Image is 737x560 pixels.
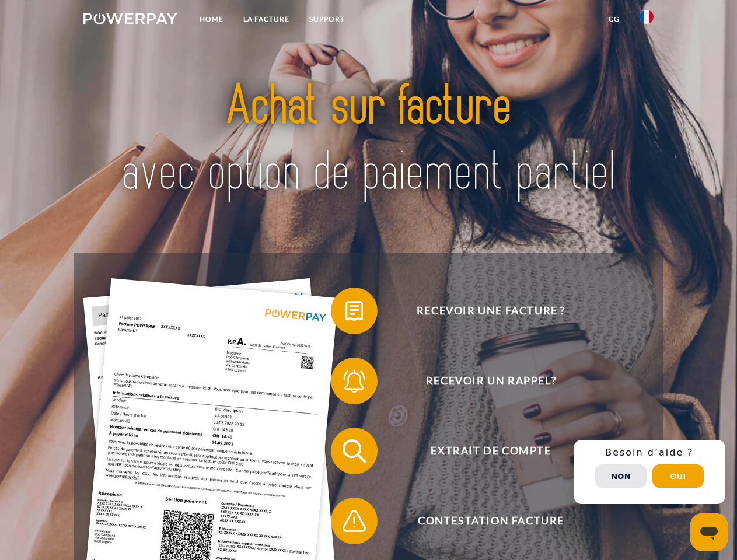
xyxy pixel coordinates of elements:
h3: Besoin d’aide ? [581,447,718,459]
div: Schnellhilfe [574,440,725,504]
a: Support [299,9,355,30]
button: Recevoir une facture ? [331,288,634,334]
a: CG [599,9,630,30]
button: Extrait de compte [331,428,634,474]
img: qb_search.svg [340,436,369,466]
button: Non [595,464,647,488]
span: Contestation Facture [348,498,634,544]
span: Extrait de compte [348,428,634,474]
iframe: Bouton de lancement de la fenêtre de messagerie [690,513,728,551]
img: logo-powerpay-white.svg [83,13,177,24]
img: qb_bell.svg [340,366,369,395]
a: Home [190,9,233,30]
button: Contestation Facture [331,498,634,544]
img: qb_warning.svg [340,506,369,535]
button: Recevoir un rappel? [331,358,634,404]
img: qb_bill.svg [340,296,369,325]
span: Recevoir une facture ? [348,288,634,334]
button: Oui [652,464,704,488]
img: fr [640,10,654,24]
span: Recevoir un rappel? [348,358,634,404]
img: title-powerpay_fr.svg [111,56,626,223]
a: LA FACTURE [233,9,299,30]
